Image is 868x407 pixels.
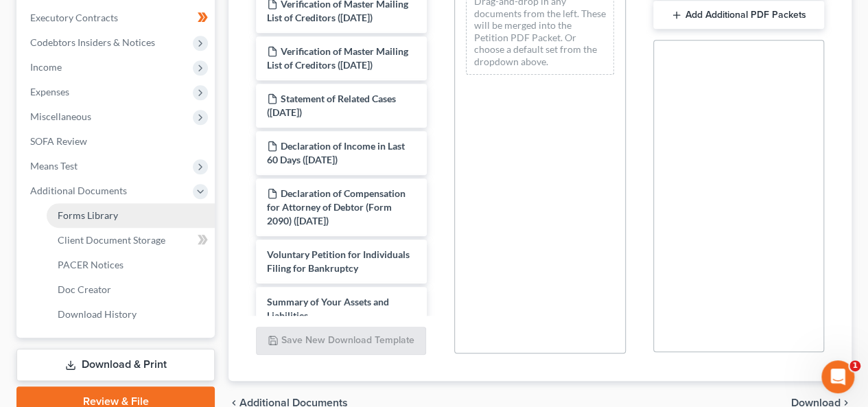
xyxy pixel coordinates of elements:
span: Verification of Master Mailing List of Creditors ([DATE]) [267,45,408,71]
span: Means Test [30,160,78,172]
a: Client Document Storage [47,228,215,253]
span: Additional Documents [30,185,127,196]
span: Miscellaneous [30,111,91,122]
span: Summary of Your Assets and Liabilities [267,296,389,321]
span: Voluntary Petition for Individuals Filing for Bankruptcy [267,248,410,274]
button: Save New Download Template [256,327,426,356]
a: Download History [47,302,215,327]
a: Forms Library [47,203,215,228]
span: PACER Notices [58,259,124,270]
span: Income [30,61,62,73]
button: Add Additional PDF Packets [653,1,824,30]
a: SOFA Review [19,129,215,154]
span: Doc Creator [58,283,111,295]
a: Download & Print [16,349,215,381]
span: Client Document Storage [58,234,165,246]
span: Declaration of Compensation for Attorney of Debtor (Form 2090) ([DATE]) [267,187,406,226]
a: Executory Contracts [19,5,215,30]
span: Executory Contracts [30,12,118,23]
span: Forms Library [58,209,118,221]
span: SOFA Review [30,135,87,147]
span: Statement of Related Cases ([DATE]) [267,93,396,118]
span: Expenses [30,86,69,97]
span: 1 [849,360,860,371]
span: Declaration of Income in Last 60 Days ([DATE]) [267,140,405,165]
a: PACER Notices [47,253,215,277]
span: Codebtors Insiders & Notices [30,36,155,48]
span: Download History [58,308,137,320]
iframe: Intercom live chat [821,360,854,393]
a: Doc Creator [47,277,215,302]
